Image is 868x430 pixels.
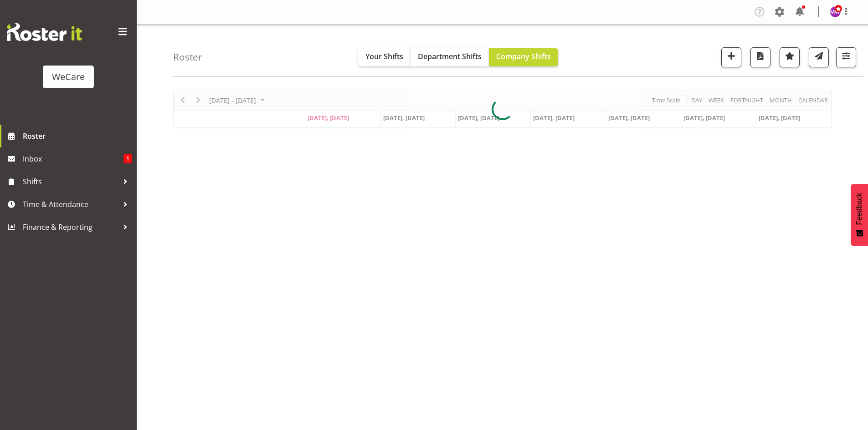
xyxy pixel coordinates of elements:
[855,193,863,225] span: Feedback
[496,51,551,61] span: Company Shifts
[23,220,118,234] span: Finance & Reporting
[836,47,856,67] button: Filter Shifts
[23,129,132,143] span: Roster
[358,48,411,66] button: Your Shifts
[52,70,85,84] div: WeCare
[418,51,482,61] span: Department Shifts
[123,154,132,163] span: 1
[23,152,123,166] span: Inbox
[750,47,770,67] button: Download a PDF of the roster according to the set date range.
[809,47,829,67] button: Send a list of all shifts for the selected filtered period to all rostered employees.
[23,175,118,188] span: Shifts
[721,47,741,67] button: Add a new shift
[411,48,489,66] button: Department Shifts
[489,48,558,66] button: Company Shifts
[365,51,403,61] span: Your Shifts
[851,184,868,246] button: Feedback - Show survey
[780,47,800,67] button: Highlight an important date within the roster.
[173,52,202,62] h4: Roster
[23,197,118,211] span: Time & Attendance
[7,23,82,41] img: Rosterit website logo
[830,6,841,17] img: management-we-care10447.jpg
